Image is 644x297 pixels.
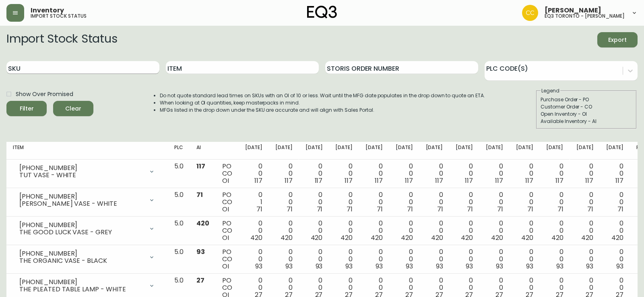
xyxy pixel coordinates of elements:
[305,220,323,242] div: 0 0
[525,176,533,185] span: 117
[222,262,229,271] span: OI
[275,248,293,270] div: 0 0
[250,233,262,242] span: 420
[486,191,503,213] div: 0 0
[222,163,232,184] div: PO CO
[160,107,485,114] li: MFGs listed in the drop down under the SKU are accurate and will align with Sales Portal.
[406,262,413,271] span: 93
[281,233,293,242] span: 420
[376,262,383,271] span: 93
[437,205,443,214] span: 71
[426,191,443,213] div: 0 0
[606,248,623,270] div: 0 0
[600,142,630,160] th: [DATE]
[545,7,601,14] span: [PERSON_NAME]
[546,191,563,213] div: 0 0
[466,262,473,271] span: 93
[576,191,594,213] div: 0 0
[196,247,205,256] span: 93
[19,200,144,207] div: [PERSON_NAME] VASE - WHITE
[556,262,563,271] span: 93
[19,257,144,264] div: THE ORGANIC VASE - BLACK
[6,32,117,47] h2: Import Stock Status
[269,142,299,160] th: [DATE]
[576,248,594,270] div: 0 0
[597,32,638,47] button: Export
[456,248,473,270] div: 0 0
[419,142,450,160] th: [DATE]
[435,176,443,185] span: 117
[316,262,323,271] span: 93
[375,176,383,185] span: 117
[335,220,353,242] div: 0 0
[396,163,413,184] div: 0 0
[13,220,161,238] div: [PHONE_NUMBER]THE GOOD LUCK VASE - GREY
[541,96,632,103] div: Purchase Order - PO
[546,163,563,184] div: 0 0
[495,176,503,185] span: 117
[347,205,353,214] span: 71
[546,248,563,270] div: 0 0
[541,118,632,125] div: Available Inventory - AI
[617,205,623,214] span: 71
[285,262,293,271] span: 93
[329,142,359,160] th: [DATE]
[486,248,503,270] div: 0 0
[160,99,485,107] li: When looking at OI quantities, keep masterpacks in mind.
[365,220,383,242] div: 0 0
[196,219,209,228] span: 420
[335,191,353,213] div: 0 0
[576,220,594,242] div: 0 0
[305,163,323,184] div: 0 0
[541,111,632,118] div: Open Inventory - OI
[245,191,262,213] div: 0 1
[222,233,229,242] span: OI
[317,205,323,214] span: 71
[19,193,144,200] div: [PHONE_NUMBER]
[222,220,232,242] div: PO CO
[377,205,383,214] span: 71
[311,233,323,242] span: 420
[31,14,87,18] h5: import stock status
[365,163,383,184] div: 0 0
[365,248,383,270] div: 0 0
[431,233,443,242] span: 420
[341,233,353,242] span: 420
[371,233,383,242] span: 420
[6,101,47,116] button: Filter
[299,142,329,160] th: [DATE]
[604,35,631,45] span: Export
[19,229,144,236] div: THE GOOD LUCK VASE - GREY
[275,220,293,242] div: 0 0
[196,190,203,199] span: 71
[19,286,144,293] div: THE PLEATED TABLE LAMP - WHITE
[275,191,293,213] div: 0 0
[606,163,623,184] div: 0 0
[615,176,623,185] span: 117
[540,142,570,160] th: [DATE]
[285,176,293,185] span: 117
[449,142,479,160] th: [DATE]
[581,233,593,242] span: 420
[526,262,533,271] span: 93
[516,163,533,184] div: 0 0
[486,163,503,184] div: 0 0
[19,221,144,229] div: [PHONE_NUMBER]
[465,176,473,185] span: 117
[345,262,353,271] span: 93
[541,103,632,111] div: Customer Order - CO
[196,276,204,285] span: 27
[168,245,190,274] td: 5.0
[13,277,161,295] div: [PHONE_NUMBER]THE PLEATED TABLE LAMP - WHITE
[576,163,594,184] div: 0 0
[19,164,144,172] div: [PHONE_NUMBER]
[256,205,262,214] span: 71
[586,262,593,271] span: 93
[275,163,293,184] div: 0 0
[616,262,623,271] span: 93
[456,220,473,242] div: 0 0
[168,217,190,245] td: 5.0
[53,101,93,116] button: Clear
[426,248,443,270] div: 0 0
[401,233,413,242] span: 420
